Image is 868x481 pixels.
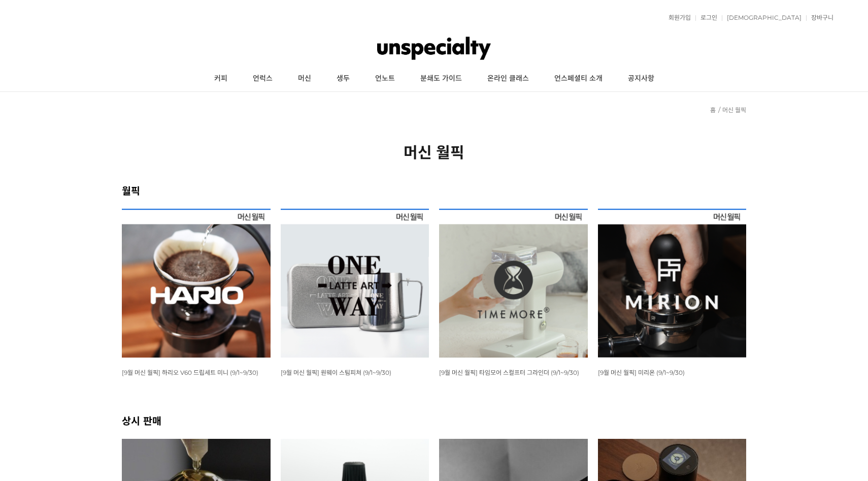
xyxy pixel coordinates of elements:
[806,15,833,21] a: 장바구니
[439,369,579,376] span: [9월 머신 월픽] 타임모어 스컬프터 그라인더 (9/1~9/30)
[408,66,475,91] a: 분쇄도 가이드
[439,368,579,376] a: [9월 머신 월픽] 타임모어 스컬프터 그라인더 (9/1~9/30)
[598,209,747,358] img: 9월 머신 월픽 미리온
[475,66,542,91] a: 온라인 클래스
[122,140,746,163] h2: 머신 월픽
[122,183,746,198] h2: 월픽
[281,369,391,376] span: [9월 머신 월픽] 원웨이 스팀피쳐 (9/1~9/30)
[362,66,408,91] a: 언노트
[202,66,240,91] a: 커피
[598,368,685,376] a: [9월 머신 월픽] 미리온 (9/1~9/30)
[542,66,615,91] a: 언스페셜티 소개
[122,413,746,428] h2: 상시 판매
[722,106,746,114] a: 머신 월픽
[663,15,691,21] a: 회원가입
[377,33,491,63] img: 언스페셜티 몰
[710,106,716,114] a: 홈
[324,66,362,91] a: 생두
[722,15,802,21] a: [DEMOGRAPHIC_DATA]
[281,209,429,358] img: 9월 머신 월픽 원웨이 스팀피쳐
[598,369,685,376] span: [9월 머신 월픽] 미리온 (9/1~9/30)
[285,66,324,91] a: 머신
[281,368,391,376] a: [9월 머신 월픽] 원웨이 스팀피쳐 (9/1~9/30)
[122,368,258,376] a: [9월 머신 월픽] 하리오 V60 드립세트 미니 (9/1~9/30)
[439,209,588,358] img: 9월 머신 월픽 타임모어 스컬프터
[240,66,285,91] a: 언럭스
[122,369,258,376] span: [9월 머신 월픽] 하리오 V60 드립세트 미니 (9/1~9/30)
[122,209,271,358] img: 9월 머신 월픽 하리오 V60 드립세트 미니
[615,66,667,91] a: 공지사항
[695,15,717,21] a: 로그인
